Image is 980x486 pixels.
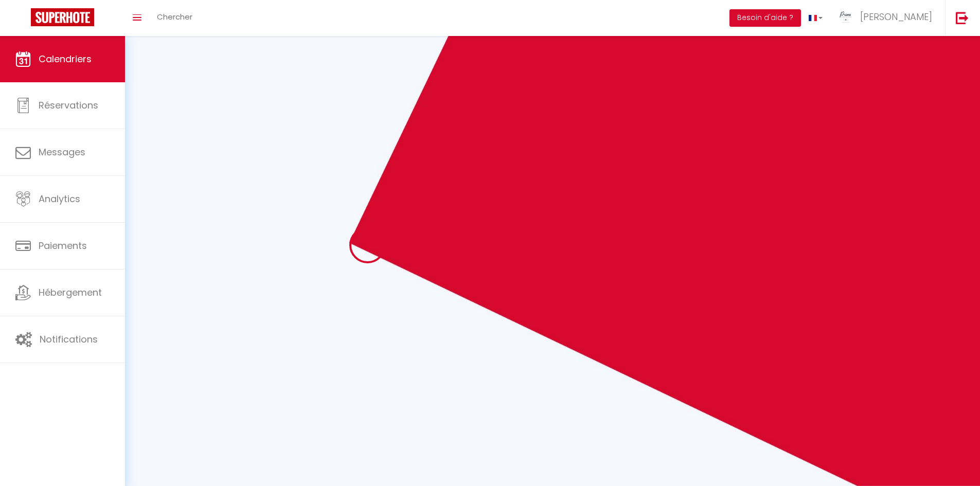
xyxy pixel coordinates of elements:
span: [PERSON_NAME] [860,10,932,23]
span: Paiements [39,239,87,252]
button: Besoin d'aide ? [729,9,801,27]
span: Messages [39,146,85,158]
img: Super Booking [31,8,94,26]
span: Analytics [39,192,80,205]
span: Notifications [40,333,98,346]
span: Réservations [39,99,98,112]
span: Hébergement [39,286,102,299]
span: Chercher [157,11,192,22]
img: ... [838,9,853,25]
span: Calendriers [39,52,92,65]
img: logout [956,11,969,24]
